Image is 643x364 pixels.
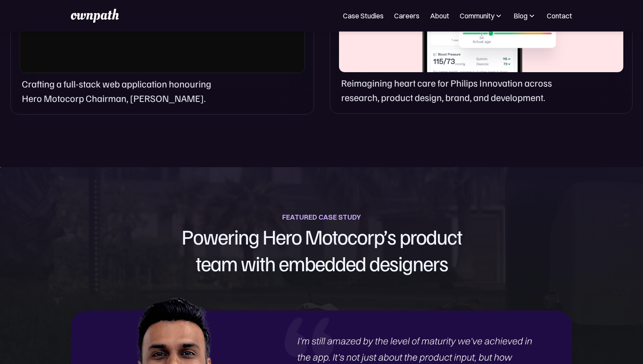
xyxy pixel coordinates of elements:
p: Reimagining heart care for Philips Innovation across research, product design, brand, and develop... [341,76,561,105]
a: Case Studies [343,10,384,21]
div: FEATURED CASE STUDY [282,211,361,223]
p: Crafting a full-stack web application honouring Hero Motocorp Chairman, [PERSON_NAME]. [22,77,226,105]
a: About [430,10,449,21]
div: Community [460,10,503,21]
div: Blog [514,10,528,21]
a: Contact [547,10,572,21]
div: Blog [514,10,536,21]
h1: Powering Hero Motocorp’s product team with embedded designers [64,223,579,277]
a: Careers [394,10,419,21]
div: Community [460,10,494,21]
